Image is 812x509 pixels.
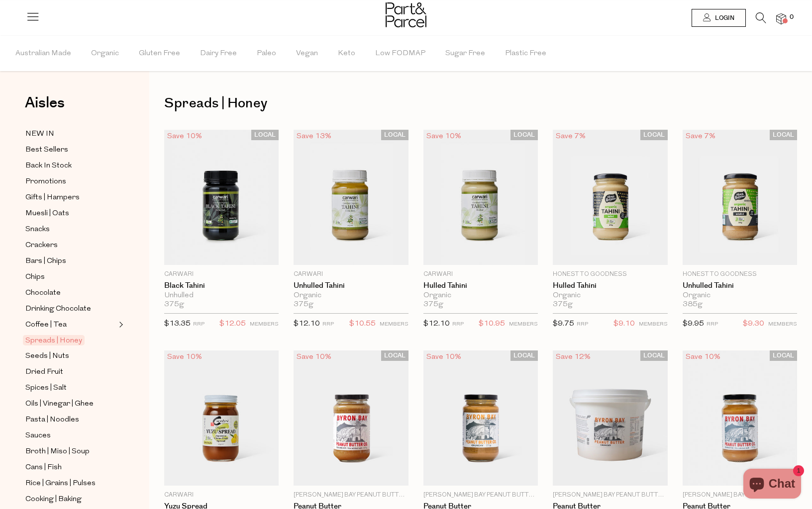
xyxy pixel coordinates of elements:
[381,350,408,361] span: LOCAL
[25,240,58,252] span: Crackers
[25,366,63,378] span: Dried Fruit
[164,291,279,300] div: Unhulled
[25,239,116,252] a: Crackers
[25,446,90,458] span: Broth | Miso | Soup
[553,291,667,300] div: Organic
[25,144,116,156] a: Best Sellers
[164,350,205,364] div: Save 10%
[423,350,538,486] img: Peanut Butter
[25,287,61,299] span: Chocolate
[25,191,116,204] a: Gifts | Hampers
[164,300,184,309] span: 375g
[25,414,79,426] span: Pasta | Noodles
[683,270,797,279] p: Honest to Goodness
[25,303,116,315] a: Drinking Chocolate
[423,320,450,328] span: $12.10
[25,430,51,442] span: Sauces
[639,322,668,327] small: MEMBERS
[683,300,703,309] span: 385g
[25,207,116,220] a: Muesli | Oats
[251,130,279,140] span: LOCAL
[25,160,72,172] span: Back In Stock
[25,319,116,331] a: Coffee | Tea
[683,130,797,265] img: Unhulled Tahini
[219,318,246,331] span: $12.05
[423,130,464,143] div: Save 10%
[164,130,279,265] img: Black Tahini
[553,270,667,279] p: Honest to Goodness
[193,322,204,327] small: RRP
[25,255,116,267] a: Bars | Chips
[164,320,191,328] span: $13.35
[294,320,320,328] span: $12.10
[692,9,746,27] a: Login
[683,130,718,143] div: Save 7%
[423,491,538,500] p: [PERSON_NAME] Bay Peanut Butter Co
[15,36,71,71] span: Australian Made
[25,287,116,299] a: Chocolate
[743,318,764,331] span: $9.30
[25,271,116,283] a: Chips
[322,322,334,327] small: RRP
[294,350,334,364] div: Save 10%
[338,36,355,71] span: Keto
[553,300,573,309] span: 375g
[577,322,588,327] small: RRP
[640,350,668,361] span: LOCAL
[25,223,116,236] a: Snacks
[445,36,485,71] span: Sugar Free
[553,320,574,328] span: $9.75
[139,36,180,71] span: Gluten Free
[25,382,116,394] a: Spices | Salt
[294,300,313,309] span: 375g
[553,130,667,265] img: Hulled Tahini
[25,382,67,394] span: Spices | Salt
[25,445,116,458] a: Broth | Miso | Soup
[25,494,82,506] span: Cooking | Baking
[91,36,119,71] span: Organic
[25,144,68,156] span: Best Sellers
[613,318,635,331] span: $9.10
[25,192,80,204] span: Gifts | Hampers
[25,303,91,315] span: Drinking Chocolate
[375,36,425,71] span: Low FODMAP
[683,291,797,300] div: Organic
[553,130,589,143] div: Save 7%
[640,130,668,140] span: LOCAL
[768,322,797,327] small: MEMBERS
[25,335,116,346] a: Spreads | Honey
[25,160,116,172] a: Back In Stock
[25,95,65,120] a: Aisles
[683,281,797,290] a: Unhulled Tahini
[23,335,85,345] span: Spreads | Honey
[25,255,66,267] span: Bars | Chips
[164,491,279,500] p: Carwari
[25,92,65,114] span: Aisles
[164,270,279,279] p: Carwari
[510,350,538,361] span: LOCAL
[294,291,408,300] div: Organic
[479,318,505,331] span: $10.95
[683,320,704,328] span: $9.95
[25,398,116,410] a: Oils | Vinegar | Ghee
[25,493,116,506] a: Cooking | Baking
[505,36,546,71] span: Plastic Free
[349,318,376,331] span: $10.55
[423,270,538,279] p: Carwari
[740,469,804,501] inbox-online-store-chat: Shopify online store chat
[294,350,408,486] img: Peanut Butter
[164,281,279,290] a: Black Tahini
[25,271,45,283] span: Chips
[116,319,123,331] button: Expand/Collapse Coffee | Tea
[25,175,116,188] a: Promotions
[25,128,116,140] a: NEW IN
[553,350,667,486] img: Peanut Butter
[294,270,408,279] p: Carwari
[164,92,797,115] h1: Spreads | Honey
[423,130,538,265] img: Hulled Tahini
[776,13,786,24] a: 0
[509,322,538,327] small: MEMBERS
[25,398,94,410] span: Oils | Vinegar | Ghee
[294,130,334,143] div: Save 13%
[683,350,723,364] div: Save 10%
